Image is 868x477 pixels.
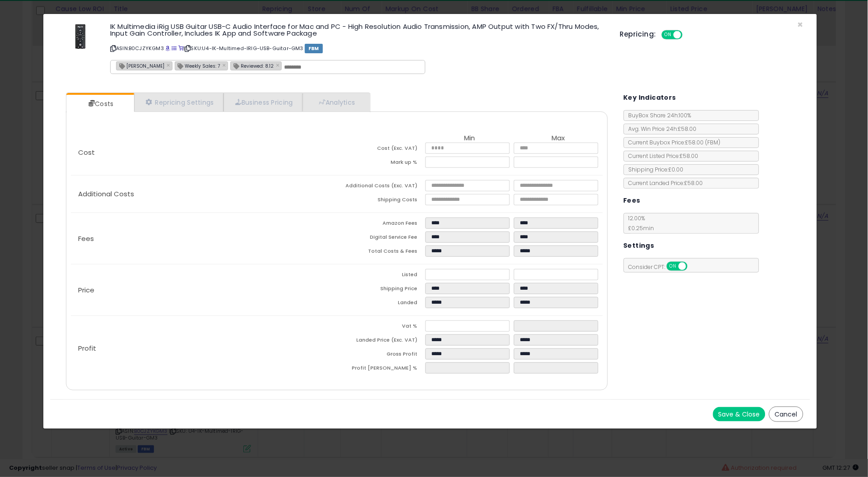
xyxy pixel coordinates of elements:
img: 319HtqkxrsL._SL60_.jpg [67,23,94,50]
th: Min [425,134,514,143]
a: × [276,61,281,69]
a: Costs [66,95,133,113]
h3: IK Multimedia iRig USB Guitar USB-C Audio Interface for Mac and PC - High Resolution Audio Transm... [110,23,607,37]
p: Fees [71,235,337,242]
h5: Fees [624,195,641,206]
span: ON [667,263,679,270]
td: Additional Costs (Exc. VAT) [337,180,425,194]
p: Price [71,287,337,294]
span: Reviewed: 8.12 [231,62,274,69]
h5: Settings [624,240,654,251]
td: Listed [337,269,425,283]
a: Your listing only [178,45,183,52]
span: Weekly Sales: 7 [175,62,220,69]
a: Analytics [303,93,369,111]
span: Shipping Price: £0.00 [624,166,684,173]
td: Amazon Fees [337,218,425,232]
h5: Repricing: [620,31,656,38]
span: FBM [305,44,323,53]
p: Cost [71,149,337,156]
td: Landed Price (Exc. VAT) [337,334,425,348]
td: Digital Service Fee [337,232,425,245]
td: Shipping Price [337,283,425,297]
span: ( FBM ) [705,139,721,146]
p: ASIN: B0CJZYKGM3 | SKU: U4-IK-Multimed-IRIG-USB-Guitar-GM3 [110,41,607,56]
td: Cost (Exc. VAT) [337,143,425,157]
a: × [167,61,172,69]
th: Max [514,134,602,143]
span: BuyBox Share 24h: 100% [624,111,691,119]
td: Vat % [337,320,425,334]
button: Save & Close [713,407,765,421]
span: £58.00 [686,139,721,146]
td: Shipping Costs [337,194,425,208]
td: Mark up % [337,157,425,171]
span: × [798,18,803,31]
span: ON [663,31,674,39]
span: Current Landed Price: £58.00 [624,179,703,187]
p: Profit [71,345,337,352]
span: Current Listed Price: £58.00 [624,152,699,160]
span: 12.00 % [624,214,654,232]
button: Cancel [769,407,803,422]
span: Consider CPT: [624,263,700,271]
span: OFF [681,31,696,39]
a: All offer listings [172,45,177,52]
a: BuyBox page [165,45,170,52]
a: × [223,61,228,69]
td: Total Costs & Fees [337,245,425,259]
span: £0.25 min [624,224,654,232]
span: Avg. Win Price 24h: £58.00 [624,125,697,133]
a: Business Pricing [224,93,303,111]
span: [PERSON_NAME] [117,62,164,69]
a: Repricing Settings [134,93,224,111]
span: Current Buybox Price: [624,139,721,146]
td: Gross Profit [337,348,425,362]
p: Additional Costs [71,190,337,198]
td: Profit [PERSON_NAME] % [337,362,425,376]
h5: Key Indicators [624,92,677,103]
span: OFF [686,263,700,270]
td: Landed [337,297,425,311]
